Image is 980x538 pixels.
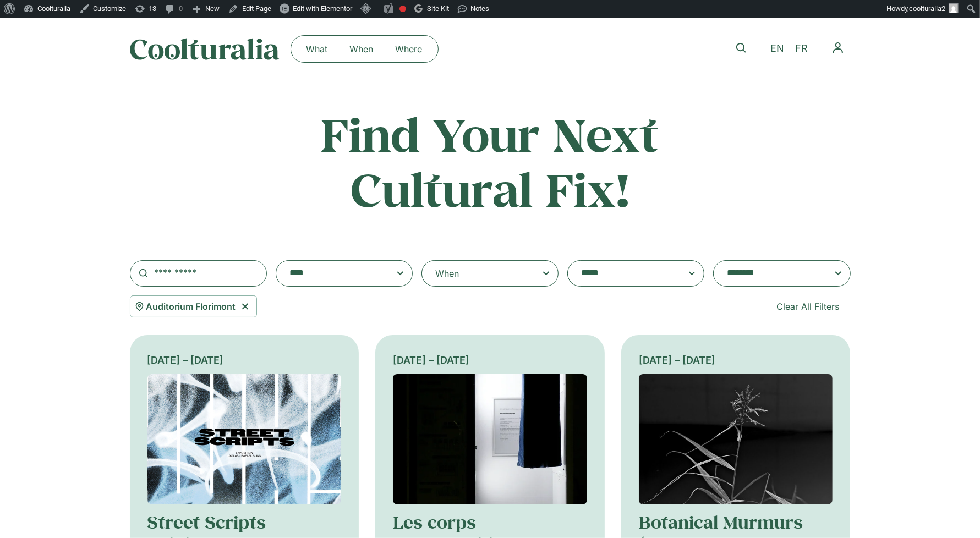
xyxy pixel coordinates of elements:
[427,4,449,13] span: Site Kit
[274,107,707,216] h2: Find Your Next Cultural Fix!
[770,43,784,54] span: EN
[825,35,851,61] nav: Menu
[435,267,459,280] div: When
[581,266,669,281] textarea: Search
[777,300,840,313] span: Clear All Filters
[289,266,377,281] textarea: Search
[399,6,406,12] div: Needs improvement
[766,295,851,317] a: Clear All Filters
[147,353,342,367] div: [DATE] – [DATE]
[147,374,342,504] img: Coolturalia - Street Scripts Exhibition
[765,41,790,57] a: EN
[727,266,815,281] textarea: Search
[393,374,587,504] img: Coolturalia - Les corps incorruptibles
[339,40,385,58] a: When
[146,300,236,313] span: Auditorium Florimont
[825,35,851,61] button: Menu Toggle
[790,41,813,57] a: FR
[795,43,808,54] span: FR
[909,4,945,13] span: coolturalia2
[293,4,352,13] span: Edit with Elementor
[639,374,833,504] img: Coolturalia - Botanical murmurs
[295,40,339,58] a: What
[393,353,587,367] div: [DATE] – [DATE]
[295,40,434,58] nav: Menu
[639,353,833,367] div: [DATE] – [DATE]
[385,40,434,58] a: Where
